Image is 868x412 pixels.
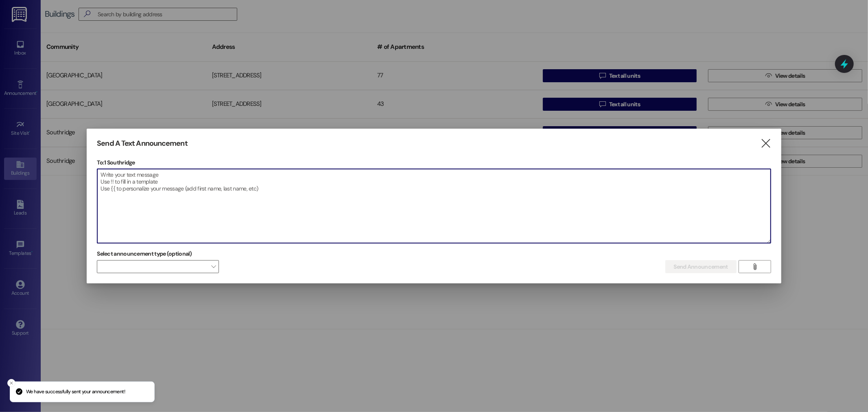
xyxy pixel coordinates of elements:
[97,139,187,148] h3: Send A Text Announcement
[97,248,192,260] label: Select announcement type (optional)
[752,263,758,270] i: 
[665,260,737,273] button: Send Announcement
[760,139,771,148] i: 
[7,379,15,387] button: Close toast
[674,263,728,271] span: Send Announcement
[26,388,125,396] p: We have successfully sent your announcement!
[97,158,771,167] p: To: 1 Southridge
